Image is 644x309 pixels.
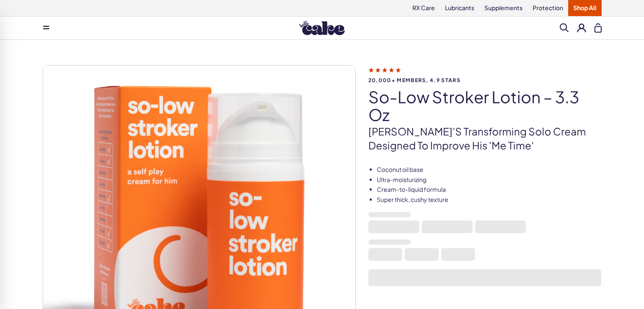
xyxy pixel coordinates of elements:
[299,21,345,35] img: Hello Cake
[368,77,602,83] span: 20,000+ members, 4.9 stars
[368,124,602,153] p: [PERSON_NAME]'s transforming solo cream designed to improve his 'me time'
[377,166,602,174] li: Coconut oil base
[368,66,602,83] a: 20,000+ members, 4.9 stars
[377,196,602,204] li: Super thick, cushy texture
[377,185,602,194] li: Cream-to-liquid formula
[368,88,602,124] h1: So-Low Stroker Lotion – 3.3 oz
[377,176,602,184] li: Ultra-moisturizing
